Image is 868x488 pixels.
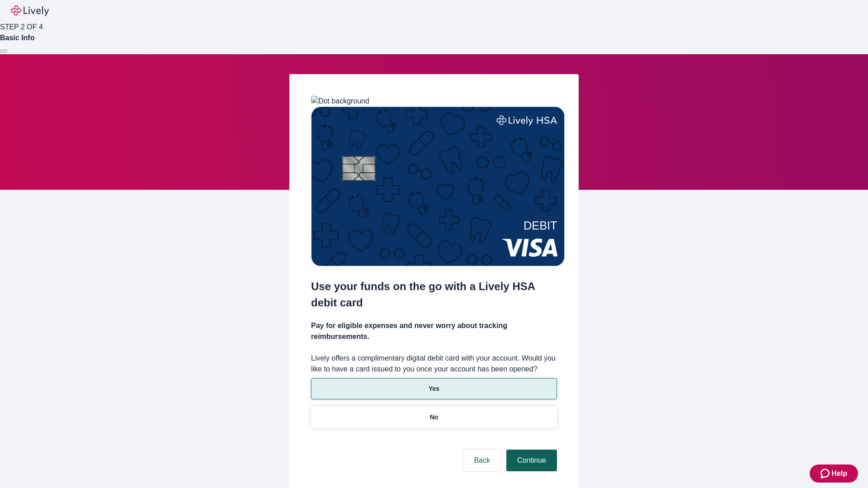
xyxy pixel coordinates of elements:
[311,353,557,375] label: Lively offers a complimentary digital debit card with your account. Would you like to have a card...
[311,278,557,311] h2: Use your funds on the go with a Lively HSA debit card
[506,450,557,471] button: Continue
[311,107,565,266] img: Debit card
[311,96,369,107] img: Dot background
[311,320,557,342] h4: Pay for eligible expenses and never worry about tracking reimbursements.
[429,384,439,394] p: Yes
[311,407,557,428] button: No
[11,5,49,16] img: Lively
[810,465,858,483] button: Zendesk support iconHelp
[463,450,501,471] button: Back
[311,378,557,399] button: Yes
[430,413,439,422] p: No
[831,468,847,479] span: Help
[821,468,831,479] svg: Zendesk support icon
